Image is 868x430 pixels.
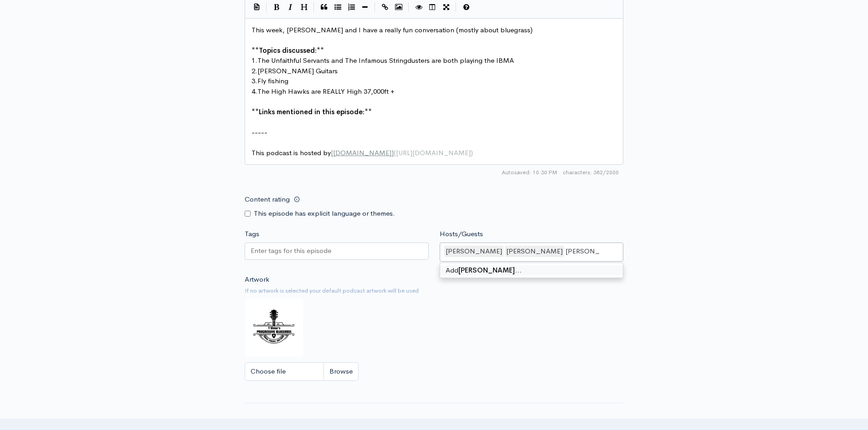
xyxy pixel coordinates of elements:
[257,87,395,96] span: The High Hawks are REALLY High 37,000ft +
[458,266,515,274] strong: [PERSON_NAME]
[257,66,338,75] span: [PERSON_NAME] Guitars
[505,246,564,257] div: [PERSON_NAME]
[375,2,375,13] i: |
[391,148,394,157] span: ]
[252,76,257,85] span: 3.
[444,246,503,257] div: [PERSON_NAME]
[440,229,483,239] label: Hosts/Guests
[251,246,333,256] input: Enter tags for this episode
[396,148,471,157] span: [URL][DOMAIN_NAME]
[394,148,396,157] span: (
[333,148,391,157] span: [DOMAIN_NAME]
[392,0,406,14] button: Insert Image
[378,0,392,14] button: Create Link
[252,148,473,157] span: This podcast is hosted by
[283,0,297,14] button: Italic
[331,148,333,157] span: [
[257,76,288,85] span: Fly fishing
[257,56,514,65] span: The Unfaithful Servants and The Infamous Stringdusters are both playing the IBMA
[456,2,457,13] i: |
[254,208,395,219] label: This episode has explicit language or themes.
[471,148,473,157] span: )
[313,2,314,13] i: |
[297,0,311,14] button: Heading
[245,190,290,209] label: Content rating
[412,0,426,14] button: Toggle Preview
[459,0,473,14] button: Markdown Guide
[502,168,557,177] span: Autosaved: 10:30 PM
[358,0,372,14] button: Insert Horizontal Line
[426,0,439,14] button: Toggle Side by Side
[259,46,317,55] span: Topics discussed:
[245,229,259,239] label: Tags
[317,0,331,14] button: Quote
[252,66,257,75] span: 2.
[439,0,453,14] button: Toggle Fullscreen
[440,265,623,276] div: Add …
[259,107,365,116] span: Links mentioned in this episode:
[252,87,257,96] span: 4.
[563,168,619,177] span: 382/2000
[252,128,267,137] span: -----
[266,2,267,13] i: |
[245,286,623,295] small: If no artwork is selected your default podcast artwork will be used
[252,56,257,65] span: 1.
[252,25,533,34] span: This week, [PERSON_NAME] and I have a really fun conversation (mostly about bluegrass)
[408,2,409,13] i: |
[331,0,344,14] button: Generic List
[344,0,358,14] button: Numbered List
[245,274,269,285] label: Artwork
[270,0,283,14] button: Bold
